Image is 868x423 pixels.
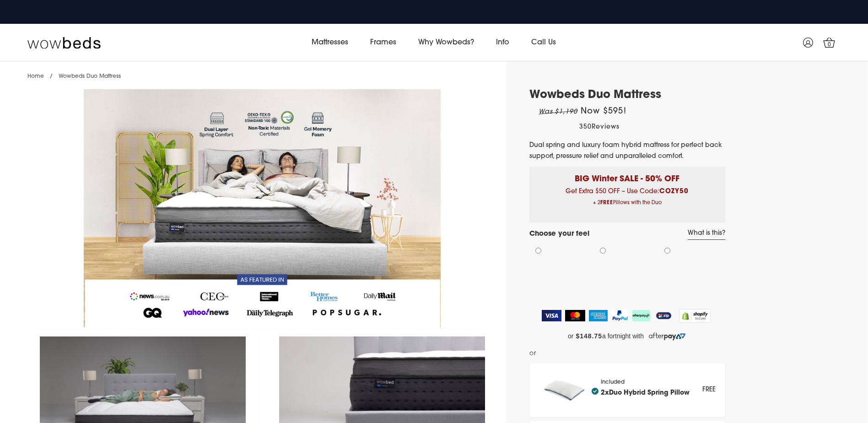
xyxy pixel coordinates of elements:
[536,167,718,185] p: BIG Winter SALE - 50% OFF
[576,332,602,340] strong: $148.75
[542,310,561,321] img: Visa Logo
[589,310,608,321] img: American Express Logo
[529,229,589,240] h4: Choose your feel
[825,40,834,49] span: 0
[592,124,620,130] span: Reviews
[679,309,711,323] img: Shopify secure badge
[592,388,690,397] h4: 2x
[529,142,722,160] span: Dual spring and luxury foam hybrid mattress for perfect back support, pressure relief and unparal...
[818,31,841,54] a: 0
[568,332,573,340] span: or
[27,36,101,49] img: Wow Beds Logo
[632,310,650,321] img: AfterPay Logo
[59,74,121,79] span: Wowbeds Duo Mattress
[27,74,44,79] a: Home
[359,30,407,55] a: Frames
[601,379,690,401] div: Included
[485,30,520,55] a: Info
[702,384,716,396] div: FREE
[529,89,725,102] h1: Wowbeds Duo Mattress
[529,348,536,359] span: or
[536,197,718,209] span: + 2 Pillows with the Duo
[50,74,53,79] span: /
[659,188,689,195] b: COZY50
[611,310,629,321] img: PayPal Logo
[520,30,567,55] a: Call Us
[539,108,578,115] em: Was $1,190
[602,332,644,340] span: a fortnight with
[581,108,626,116] span: Now $595!
[565,310,586,321] img: MasterCard Logo
[529,330,725,343] a: or $148.75 a fortnight with
[688,229,725,240] a: What is this?
[654,310,673,321] img: ZipPay Logo
[536,188,718,209] span: Get Extra $50 OFF – Use Code:
[301,30,359,55] a: Mattresses
[539,373,592,407] img: pillow_140x.png
[407,30,485,55] a: Why Wowbeds?
[27,61,121,85] nav: breadcrumbs
[579,124,592,130] span: 350
[609,390,690,396] a: Duo Hybrid Spring Pillow
[600,201,613,206] b: FREE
